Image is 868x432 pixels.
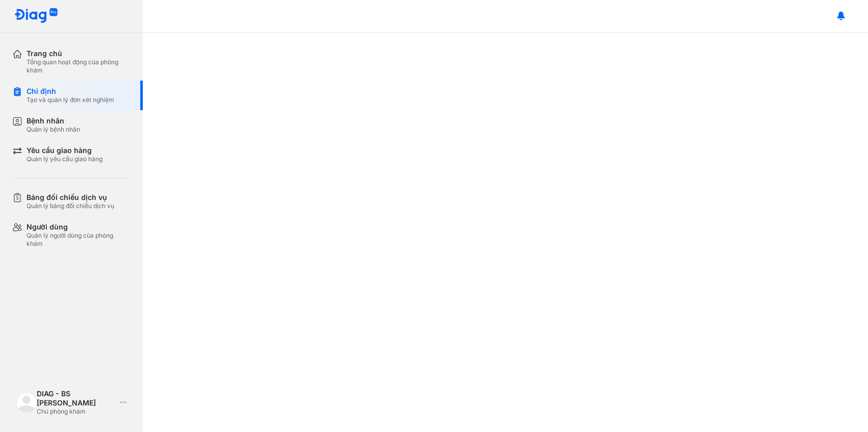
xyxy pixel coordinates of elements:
[27,125,80,134] div: Quản lý bệnh nhân
[27,58,131,74] div: Tổng quan hoạt động của phòng khám
[16,392,37,413] img: logo
[27,193,114,202] div: Bảng đối chiếu dịch vụ
[37,389,116,408] div: DIAG - BS [PERSON_NAME]
[37,408,116,416] div: Chủ phòng khám
[27,222,131,232] div: Người dùng
[14,8,58,24] img: logo
[27,146,103,155] div: Yêu cầu giao hàng
[27,49,131,58] div: Trang chủ
[27,155,103,163] div: Quản lý yêu cầu giao hàng
[27,232,131,248] div: Quản lý người dùng của phòng khám
[27,96,114,104] div: Tạo và quản lý đơn xét nghiệm
[27,116,80,125] div: Bệnh nhân
[27,87,114,96] div: Chỉ định
[27,202,114,210] div: Quản lý bảng đối chiếu dịch vụ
